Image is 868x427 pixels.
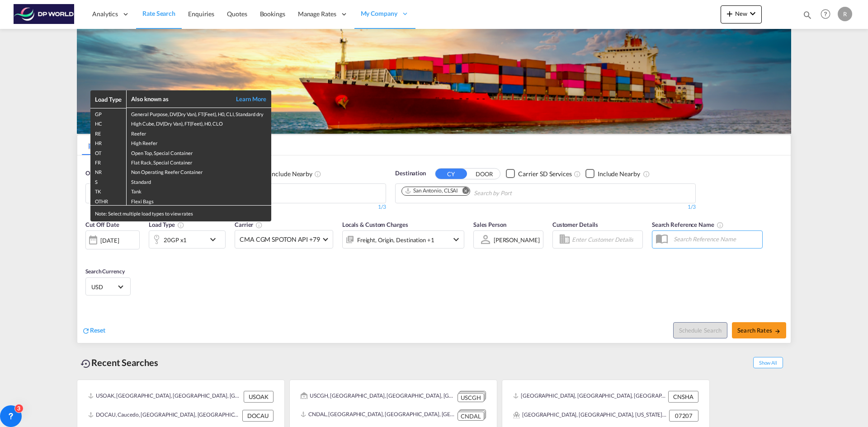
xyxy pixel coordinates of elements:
[226,95,267,103] a: Learn More
[127,108,271,118] td: General Purpose, DV(Dry Van), FT(Feet), H0, CLI, Standard dry
[90,128,127,137] td: RE
[127,137,271,147] td: High Reefer
[90,90,127,108] th: Load Type
[90,147,127,157] td: OT
[90,176,127,186] td: S
[127,118,271,127] td: High Cube, DV(Dry Van), FT(Feet), H0, CLO
[131,95,226,103] div: Also known as
[90,186,127,195] td: TK
[127,128,271,137] td: Reefer
[90,206,271,221] div: Note: Select multiple load types to view rates
[127,166,271,176] td: Non Operating Reefer Container
[90,157,127,166] td: FR
[90,137,127,147] td: HR
[127,196,271,206] td: Flexi Bags
[90,166,127,176] td: NR
[90,108,127,118] td: GP
[127,147,271,157] td: Open Top, Special Container
[127,157,271,166] td: Flat Rack, Special Container
[127,186,271,195] td: Tank
[90,196,127,206] td: OTHR
[127,176,271,186] td: Standard
[90,118,127,127] td: HC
